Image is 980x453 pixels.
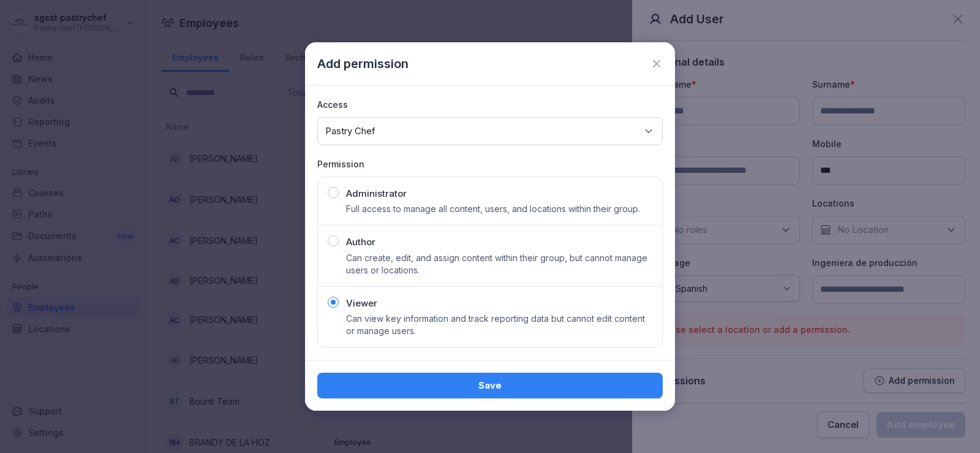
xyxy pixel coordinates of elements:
[317,55,409,73] p: Add permission
[346,203,640,215] p: Full access to manage all content, users, and locations within their group.
[346,252,652,276] p: Can create, edit, and assign content within their group, but cannot manage users or locations.
[346,313,652,337] p: Can view key information and track reporting data but cannot edit content or manage users.
[325,125,375,137] p: Pastry Chef
[317,373,663,398] button: Save
[346,187,407,201] p: Administrator
[317,98,663,111] p: Access
[346,297,377,311] p: Viewer
[346,235,375,249] p: Author
[327,379,653,392] div: Save
[317,158,663,170] p: Permission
